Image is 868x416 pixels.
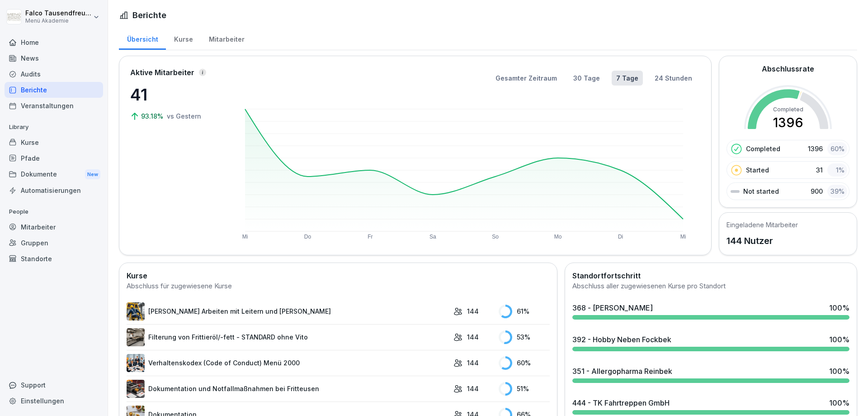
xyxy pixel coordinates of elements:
[5,98,103,114] a: Veranstaltungen
[467,358,479,368] p: 144
[5,182,103,198] a: Automatisierungen
[572,302,653,313] div: 368 - [PERSON_NAME]
[167,111,201,121] p: vs Gestern
[829,302,849,313] div: 100 %
[5,82,103,98] a: Berichte
[827,163,847,177] div: 1 %
[201,27,252,50] a: Mitarbeiter
[746,165,769,175] p: Started
[467,384,479,393] p: 144
[746,144,780,153] p: Completed
[569,330,853,355] a: 392 - Hobby Neben Fockbek100%
[127,354,449,372] a: Verhaltenskodex (Code of Conduct) Menü 2000
[5,66,103,82] a: Audits
[127,302,449,320] a: [PERSON_NAME] Arbeiten mit Leitern und [PERSON_NAME]
[127,281,550,292] div: Abschluss für zugewiesene Kurse
[829,366,849,377] div: 100 %
[572,366,672,377] div: 351 - Allergopharma Reinbek
[5,34,103,50] a: Home
[680,234,686,240] text: Mi
[726,220,798,230] h5: Eingeladene Mitarbeiter
[5,219,103,235] a: Mitarbeiter
[368,234,373,240] text: Fr
[743,186,779,196] p: Not started
[85,169,100,180] div: New
[5,235,103,251] a: Gruppen
[5,134,103,150] a: Kurse
[127,328,449,346] a: Filterung von Frittieröl/-fett - STANDARD ohne Vito
[429,234,436,240] text: Sa
[811,186,823,196] p: 900
[829,334,849,345] div: 100 %
[499,382,550,396] div: 51 %
[5,166,103,183] div: Dokumente
[5,251,103,267] a: Standorte
[499,305,550,318] div: 61 %
[467,306,479,316] p: 144
[499,356,550,370] div: 60 %
[808,144,823,153] p: 1396
[127,380,145,398] img: t30obnioake0y3p0okzoia1o.png
[569,71,604,86] button: 30 Tage
[492,234,499,240] text: So
[762,63,814,74] h2: Abschlussrate
[569,362,853,387] a: 351 - Allergopharma Reinbek100%
[5,166,103,183] a: DokumenteNew
[5,205,103,219] p: People
[572,334,671,345] div: 392 - Hobby Neben Fockbek
[5,120,103,134] p: Library
[242,234,248,240] text: Mi
[119,27,166,50] a: Übersicht
[25,18,91,24] p: Menü Akademie
[816,165,823,175] p: 31
[467,332,479,342] p: 144
[827,185,847,198] div: 39 %
[166,27,201,50] a: Kurse
[127,328,145,346] img: lnrteyew03wyeg2dvomajll7.png
[130,82,221,107] p: 41
[572,397,670,408] div: 444 - TK Fahrtreppen GmbH
[572,270,849,281] h2: Standortfortschritt
[572,281,849,292] div: Abschluss aller zugewiesenen Kurse pro Standort
[25,10,91,17] p: Falco Tausendfreund
[5,50,103,66] a: News
[491,71,561,86] button: Gesamter Zeitraum
[132,9,166,21] h1: Berichte
[127,270,550,281] h2: Kurse
[5,393,103,409] a: Einstellungen
[130,67,194,78] p: Aktive Mitarbeiter
[618,234,623,240] text: Di
[554,234,562,240] text: Mo
[650,71,697,86] button: 24 Stunden
[304,234,311,240] text: Do
[612,71,643,86] button: 7 Tage
[141,111,165,121] p: 93.18%
[499,330,550,344] div: 53 %
[726,234,798,248] p: 144 Nutzer
[127,380,449,398] a: Dokumentation und Notfallmaßnahmen bei Fritteusen
[127,354,145,372] img: hh3kvobgi93e94d22i1c6810.png
[5,377,103,393] div: Support
[827,142,847,155] div: 60 %
[5,150,103,166] a: Pfade
[569,299,853,323] a: 368 - [PERSON_NAME]100%
[127,302,145,320] img: v7bxruicv7vvt4ltkcopmkzf.png
[829,397,849,408] div: 100 %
